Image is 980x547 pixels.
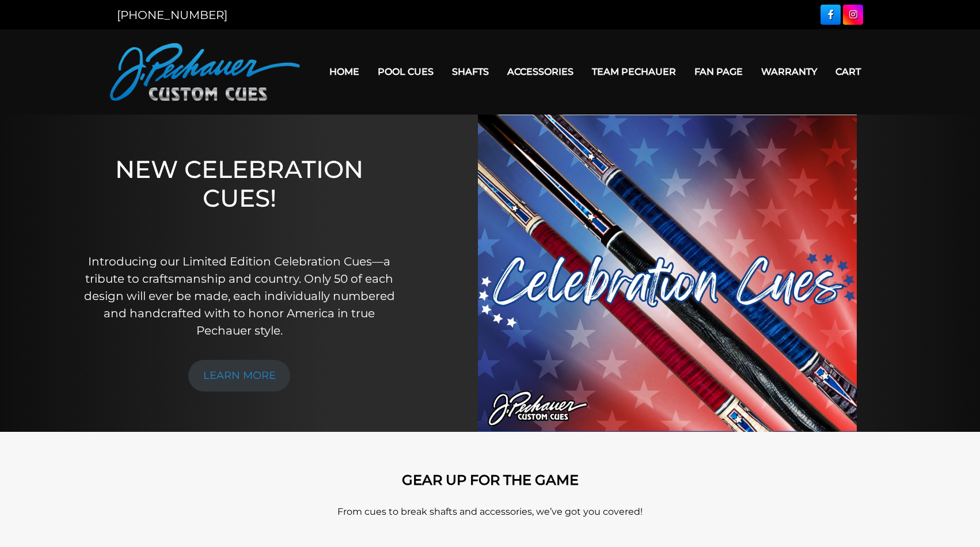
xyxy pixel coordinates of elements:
[162,505,818,519] p: From cues to break shafts and accessories, we’ve got you covered!
[685,57,752,86] a: Fan Page
[188,360,291,392] a: LEARN MORE
[369,57,443,86] a: Pool Cues
[443,57,498,86] a: Shafts
[110,43,300,101] img: Pechauer Custom Cues
[117,8,227,22] a: [PHONE_NUMBER]
[402,472,579,488] strong: GEAR UP FOR THE GAME
[320,57,369,86] a: Home
[583,57,685,86] a: Team Pechauer
[826,57,870,86] a: Cart
[79,155,400,237] h1: NEW CELEBRATION CUES!
[498,57,583,86] a: Accessories
[752,57,826,86] a: Warranty
[79,253,400,339] p: Introducing our Limited Edition Celebration Cues—a tribute to craftsmanship and country. Only 50 ...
